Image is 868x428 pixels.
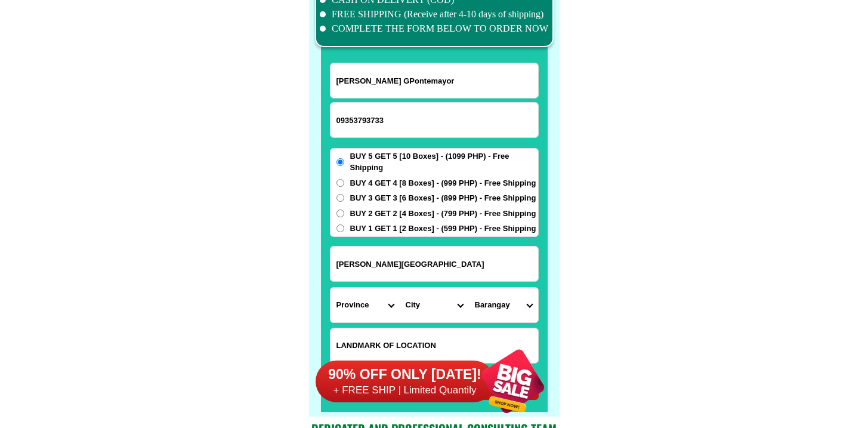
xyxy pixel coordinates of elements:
span: BUY 4 GET 4 [8 Boxes] - (999 PHP) - Free Shipping [350,177,536,189]
input: BUY 1 GET 1 [2 Boxes] - (599 PHP) - Free Shipping [336,224,344,232]
li: FREE SHIPPING (Receive after 4-10 days of shipping) [320,7,549,21]
select: Select province [330,288,400,322]
input: BUY 2 GET 2 [4 Boxes] - (799 PHP) - Free Shipping [336,210,344,217]
span: BUY 3 GET 3 [6 Boxes] - (899 PHP) - Free Shipping [350,192,536,204]
span: BUY 2 GET 2 [4 Boxes] - (799 PHP) - Free Shipping [350,208,536,220]
input: Input full_name [330,63,538,98]
input: BUY 5 GET 5 [10 Boxes] - (1099 PHP) - Free Shipping [336,158,344,166]
input: Input LANDMARKOFLOCATION [330,328,538,363]
select: Select district [400,288,469,322]
span: BUY 5 GET 5 [10 Boxes] - (1099 PHP) - Free Shipping [350,150,538,174]
h6: + FREE SHIP | Limited Quantily [316,384,495,397]
input: BUY 4 GET 4 [8 Boxes] - (999 PHP) - Free Shipping [336,179,344,187]
input: BUY 3 GET 3 [6 Boxes] - (899 PHP) - Free Shipping [336,194,344,202]
select: Select commune [469,288,538,322]
input: Input address [330,247,538,281]
li: COMPLETE THE FORM BELOW TO ORDER NOW [320,21,549,36]
input: Input phone_number [330,103,538,137]
h6: 90% OFF ONLY [DATE]! [316,366,495,384]
span: BUY 1 GET 1 [2 Boxes] - (599 PHP) - Free Shipping [350,223,536,235]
